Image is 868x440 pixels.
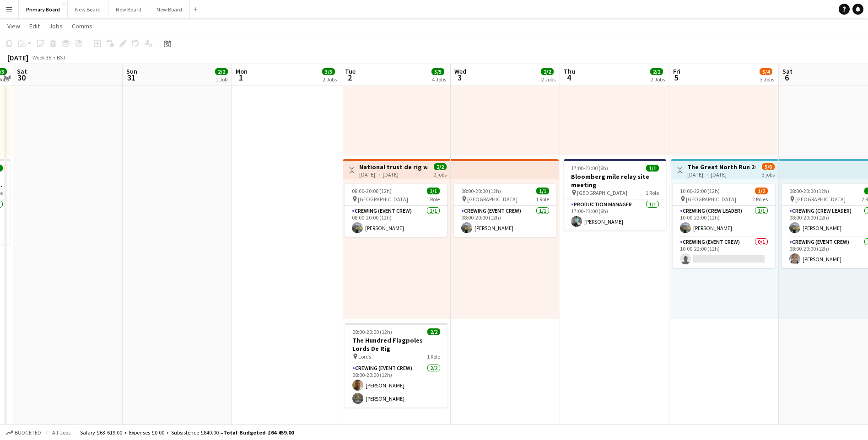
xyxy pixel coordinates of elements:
div: 2 Jobs [323,76,337,83]
span: Mon [236,67,248,75]
span: Lords [358,353,371,360]
span: 1/1 [427,188,440,194]
span: Thu [564,67,575,75]
span: 2/2 [650,68,663,75]
div: 3 Jobs [760,76,774,83]
app-job-card: 10:00-22:00 (12h)1/2 [GEOGRAPHIC_DATA]2 RolesCrewing (Crew Leader)1/110:00-22:00 (12h)[PERSON_NAM... [673,184,775,268]
div: 4 Jobs [432,76,446,83]
span: 2/2 [434,163,447,170]
span: 4 [562,72,575,83]
span: Jobs [49,22,63,30]
span: Sun [126,67,137,75]
div: 3 jobs [762,170,775,178]
div: 2 Jobs [541,76,555,83]
div: [DATE] [7,53,28,62]
div: [DATE] → [DATE] [687,171,755,178]
span: 5 [672,72,680,83]
span: [GEOGRAPHIC_DATA] [686,196,736,203]
span: 5/6 [762,163,775,170]
div: 1 Job [216,76,227,83]
button: New Board [108,0,149,18]
app-job-card: 08:00-20:00 (12h)2/2The Hundred Flagpoles Lords De Rig Lords1 RoleCrewing (Event Crew)2/208:00-20... [345,323,447,408]
h3: Bloomberg mile relay site meeting [564,172,666,189]
span: Budgeted [15,429,41,436]
span: Sat [782,67,793,75]
span: 1 [234,72,248,83]
span: 08:00-20:00 (12h) [461,188,501,194]
a: View [4,20,24,32]
div: [DATE] → [DATE] [359,171,427,178]
span: 17:00-23:00 (6h) [571,165,608,172]
span: 1 Role [646,189,659,196]
span: Edit [29,22,40,30]
span: 30 [16,72,27,83]
span: 6 [781,72,793,83]
span: 3/4 [760,68,772,75]
div: Salary £63 619.00 + Expenses £0.00 + Subsistence £840.00 = [80,429,294,436]
a: Jobs [45,20,66,32]
span: Sat [17,67,27,75]
span: 3/3 [322,68,335,75]
button: Budgeted [5,428,43,438]
span: 1/1 [646,165,659,172]
span: 1 Role [536,196,549,203]
span: 08:00-20:00 (12h) [352,188,392,194]
a: Comms [68,20,96,32]
span: Fri [673,67,680,75]
h3: National trust de rig works Group 4 [359,163,427,171]
span: Week 35 [30,54,53,61]
app-card-role: Crewing (Event Crew)2/208:00-20:00 (12h)[PERSON_NAME][PERSON_NAME] [345,363,447,408]
span: 1/1 [536,188,549,194]
a: Edit [26,20,43,32]
span: [GEOGRAPHIC_DATA] [358,196,408,203]
span: 1 Role [426,196,440,203]
app-job-card: 17:00-23:00 (6h)1/1Bloomberg mile relay site meeting [GEOGRAPHIC_DATA]1 RoleProduction manager1/1... [564,159,666,231]
span: View [7,22,20,30]
app-card-role: Crewing (Event Crew)1/108:00-20:00 (12h)[PERSON_NAME] [345,206,447,237]
span: Total Budgeted £64 459.00 [223,429,294,436]
app-job-card: 08:00-20:00 (12h)1/1 [GEOGRAPHIC_DATA]1 RoleCrewing (Event Crew)1/108:00-20:00 (12h)[PERSON_NAME] [454,184,556,237]
span: Tue [345,67,356,75]
span: 5/5 [431,68,444,75]
span: [GEOGRAPHIC_DATA] [577,189,627,196]
span: 3 [453,72,466,83]
app-card-role: Crewing (Crew Leader)1/110:00-22:00 (12h)[PERSON_NAME] [673,206,775,237]
span: [GEOGRAPHIC_DATA] [467,196,518,203]
app-card-role: Production manager1/117:00-23:00 (6h)[PERSON_NAME] [564,199,666,231]
span: 2/2 [541,68,554,75]
span: [GEOGRAPHIC_DATA] [795,196,846,203]
app-card-role: Crewing (Event Crew)1/108:00-20:00 (12h)[PERSON_NAME] [454,206,556,237]
div: 2 Jobs [651,76,665,83]
span: All jobs [50,429,72,436]
button: New Board [68,0,108,18]
h3: The Hundred Flagpoles Lords De Rig [345,336,447,353]
span: 2 Roles [752,196,768,203]
app-job-card: 08:00-20:00 (12h)1/1 [GEOGRAPHIC_DATA]1 RoleCrewing (Event Crew)1/108:00-20:00 (12h)[PERSON_NAME] [345,184,447,237]
span: 10:00-22:00 (12h) [680,188,720,194]
span: 1 Role [427,353,440,360]
span: Wed [454,67,466,75]
span: 2/2 [215,68,228,75]
span: 31 [125,72,137,83]
div: BST [57,54,66,61]
span: 2/2 [427,328,440,335]
app-card-role: Crewing (Event Crew)0/110:00-22:00 (12h) [673,237,775,268]
span: 2 [344,72,356,83]
span: 1/2 [755,188,768,194]
span: Comms [72,22,92,30]
h3: The Great North Run 2025 [687,163,755,171]
span: 08:00-20:00 (12h) [352,328,392,335]
span: 08:00-20:00 (12h) [789,188,829,194]
div: 2 jobs [434,170,447,178]
button: New Board [149,0,190,18]
button: Primary Board [19,0,68,18]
